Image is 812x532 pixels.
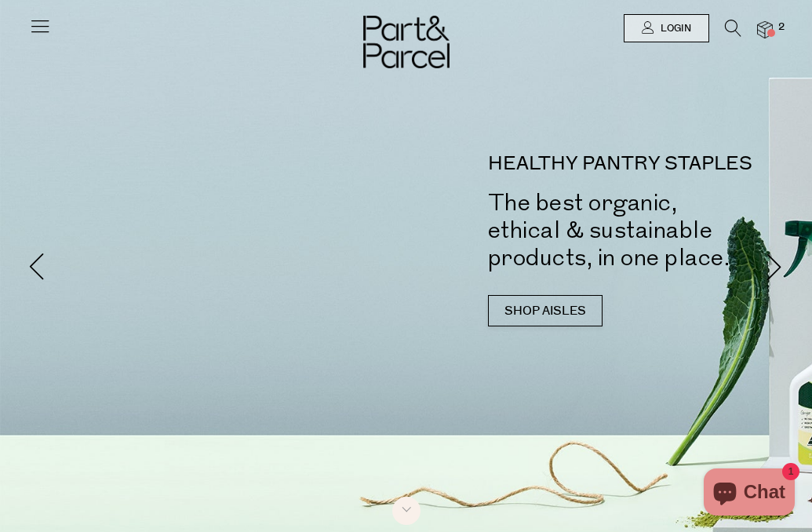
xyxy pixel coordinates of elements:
[488,295,603,326] a: SHOP AISLES
[624,14,709,42] a: Login
[757,21,773,38] a: 2
[657,22,691,35] span: Login
[774,20,788,35] span: 2
[699,468,799,519] inbox-online-store-chat: Shopify online store chat
[363,16,450,68] img: Part&Parcel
